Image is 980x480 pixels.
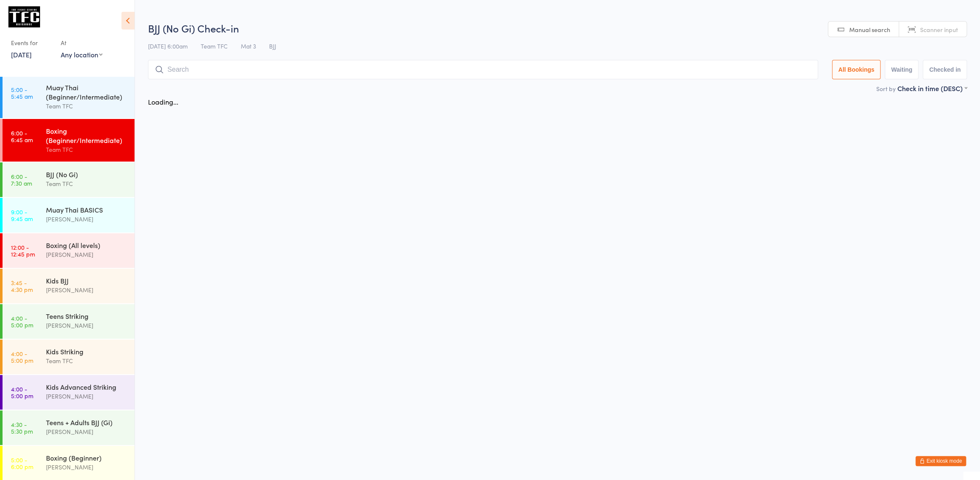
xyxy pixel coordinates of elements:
[46,453,127,462] div: Boxing (Beginner)
[11,36,52,50] div: Events for
[46,179,127,189] div: Team TFC
[3,233,135,268] a: 12:00 -12:45 pmBoxing (All levels)[PERSON_NAME]
[241,42,256,50] span: Mat 3
[46,250,127,259] div: [PERSON_NAME]
[11,244,35,257] time: 12:00 - 12:45 pm
[46,321,127,330] div: [PERSON_NAME]
[11,279,33,293] time: 3:45 - 4:30 pm
[46,101,127,111] div: Team TFC
[46,311,127,321] div: Teens Striking
[8,6,40,27] img: The Fight Centre Brisbane
[61,36,102,50] div: At
[11,208,33,222] time: 9:00 - 9:45 am
[3,375,135,410] a: 4:00 -5:00 pmKids Advanced Striking[PERSON_NAME]
[46,145,127,154] div: Team TFC
[11,421,33,434] time: 4:30 - 5:30 pm
[11,350,33,364] time: 4:00 - 5:00 pm
[11,456,33,470] time: 5:00 - 6:00 pm
[46,276,127,285] div: Kids BJJ
[3,162,135,197] a: 6:00 -7:30 amBJJ (No Gi)Team TFC
[46,356,127,366] div: Team TFC
[3,198,135,232] a: 9:00 -9:45 amMuay Thai BASICS[PERSON_NAME]
[11,129,33,143] time: 6:00 - 6:45 am
[11,386,33,399] time: 4:00 - 5:00 pm
[201,42,228,50] span: Team TFC
[61,50,102,59] div: Any location
[11,86,33,100] time: 5:00 - 5:45 am
[46,427,127,437] div: [PERSON_NAME]
[46,205,127,214] div: Muay Thai BASICS
[269,42,276,50] span: BJJ
[3,76,135,118] a: 5:00 -5:45 amMuay Thai (Beginner/Intermediate)Team TFC
[897,84,967,93] div: Check in time (DESC)
[11,50,32,59] a: [DATE]
[3,269,135,303] a: 3:45 -4:30 pmKids BJJ[PERSON_NAME]
[923,60,967,79] button: Checked in
[148,21,967,35] h2: BJJ (No Gi) Check-in
[832,60,881,79] button: All Bookings
[148,97,178,106] div: Loading...
[46,347,127,356] div: Kids Striking
[885,60,918,79] button: Waiting
[11,173,32,186] time: 6:00 - 7:30 am
[3,410,135,445] a: 4:30 -5:30 pmTeens + Adults BJJ (Gi)[PERSON_NAME]
[46,462,127,472] div: [PERSON_NAME]
[11,315,33,328] time: 4:00 - 5:00 pm
[46,391,127,401] div: [PERSON_NAME]
[3,119,135,162] a: 6:00 -6:45 amBoxing (Beginner/Intermediate)Team TFC
[46,83,127,101] div: Muay Thai (Beginner/Intermediate)
[46,240,127,250] div: Boxing (All levels)
[46,170,127,179] div: BJJ (No Gi)
[849,25,890,34] span: Manual search
[46,382,127,391] div: Kids Advanced Striking
[148,42,188,50] span: [DATE] 6:00am
[46,214,127,224] div: [PERSON_NAME]
[915,456,966,466] button: Exit kiosk mode
[3,304,135,339] a: 4:00 -5:00 pmTeens Striking[PERSON_NAME]
[920,25,958,34] span: Scanner input
[148,60,818,79] input: Search
[876,84,896,93] label: Sort by
[3,340,135,374] a: 4:00 -5:00 pmKids StrikingTeam TFC
[46,285,127,295] div: [PERSON_NAME]
[46,418,127,427] div: Teens + Adults BJJ (Gi)
[46,126,127,145] div: Boxing (Beginner/Intermediate)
